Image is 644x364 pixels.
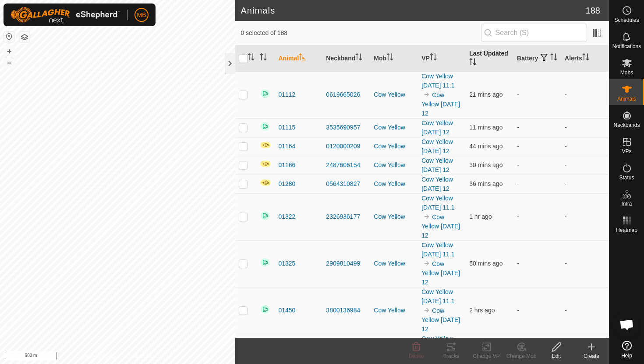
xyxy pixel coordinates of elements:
p-sorticon: Activate to sort [469,59,476,66]
th: Alerts [561,45,609,72]
img: In Progress [260,160,271,168]
td: - [561,287,609,334]
div: 2909810499 [326,259,367,268]
p-sorticon: Activate to sort [550,55,557,62]
td: - [561,118,609,137]
th: VP [418,45,466,72]
td: - [513,156,561,175]
input: Search (S) [481,24,587,42]
th: Neckband [322,45,370,72]
img: In Progress [260,179,271,186]
img: returning on [260,257,270,268]
span: Delete [409,353,424,359]
button: – [4,57,14,68]
span: Schedules [614,17,639,23]
td: - [513,240,561,287]
div: 0564310827 [326,179,367,189]
a: Cow Yellow [DATE] 12 [421,138,453,154]
td: - [513,137,561,156]
span: 01280 [278,179,295,189]
a: Cow Yellow [DATE] 11.1 [421,195,454,211]
div: Cow Yellow [374,123,414,132]
a: Cow Yellow [DATE] 12 [421,307,460,332]
span: Infra [621,201,632,206]
div: 3800136984 [326,306,367,315]
td: - [561,240,609,287]
th: Battery [513,45,561,72]
td: - [513,287,561,334]
img: to [423,91,430,98]
td: - [513,71,561,118]
button: Map Layers [19,32,30,42]
div: 2326936177 [326,212,367,221]
p-sorticon: Activate to sort [248,55,255,62]
span: 12 Oct 2025, 6:00 am [469,180,502,187]
div: Cow Yellow [374,161,414,170]
span: Animals [617,96,636,101]
div: Cow Yellow [374,179,414,189]
a: Contact Us [126,353,152,360]
div: Cow Yellow [374,306,414,315]
span: 01115 [278,123,295,132]
span: 12 Oct 2025, 4:56 am [469,213,492,220]
span: 12 Oct 2025, 6:25 am [469,124,502,131]
th: Animal [275,45,322,72]
td: - [513,193,561,240]
a: Cow Yellow [DATE] 12 [421,157,453,173]
p-sorticon: Activate to sort [430,55,437,62]
p-sorticon: Activate to sort [260,55,267,62]
div: Open chat [614,311,640,338]
div: Change VP [469,352,504,360]
img: returning on [260,121,270,132]
a: Help [609,337,644,362]
span: 12 Oct 2025, 5:46 am [469,260,502,267]
span: Heatmap [616,227,637,233]
a: Cow Yellow [DATE] 11.1 [421,73,454,89]
span: Notifications [612,44,641,49]
a: Privacy Policy [83,353,116,360]
div: Cow Yellow [374,90,414,99]
th: Mob [370,45,418,72]
img: to [423,307,430,314]
div: 3535690957 [326,123,367,132]
img: returning on [260,210,270,221]
div: Cow Yellow [374,259,414,268]
span: VPs [622,149,631,154]
div: Cow Yellow [374,212,414,221]
span: 12 Oct 2025, 6:06 am [469,161,502,168]
a: Cow Yellow [DATE] 11.1 [421,288,454,304]
td: - [561,175,609,193]
div: Change Mob [504,352,539,360]
div: 0120000209 [326,142,367,151]
a: Cow Yellow [DATE] 12 [421,260,460,286]
span: 12 Oct 2025, 5:52 am [469,143,502,150]
p-sorticon: Activate to sort [386,55,393,62]
a: Cow Yellow [DATE] 12 [421,119,453,136]
td: - [561,71,609,118]
img: to [423,213,430,220]
td: - [513,175,561,193]
p-sorticon: Activate to sort [582,55,589,62]
span: MB [137,10,146,20]
div: Tracks [434,352,469,360]
p-sorticon: Activate to sort [299,55,306,62]
span: 0 selected of 188 [241,28,481,38]
td: - [561,137,609,156]
a: Cow Yellow [DATE] 12 [421,213,460,239]
span: Status [619,175,634,180]
td: - [561,193,609,240]
div: Edit [539,352,574,360]
span: 01166 [278,161,295,170]
span: 12 Oct 2025, 6:15 am [469,91,502,98]
button: + [4,46,14,56]
button: Reset Map [4,31,14,42]
img: returning on [260,304,270,315]
div: Create [574,352,609,360]
span: 01450 [278,306,295,315]
div: Cow Yellow [374,142,414,151]
h2: Animals [241,5,585,16]
span: 188 [586,4,600,17]
a: Cow Yellow [DATE] 12 [421,176,453,192]
img: to [423,260,430,267]
span: Mobs [620,70,633,75]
